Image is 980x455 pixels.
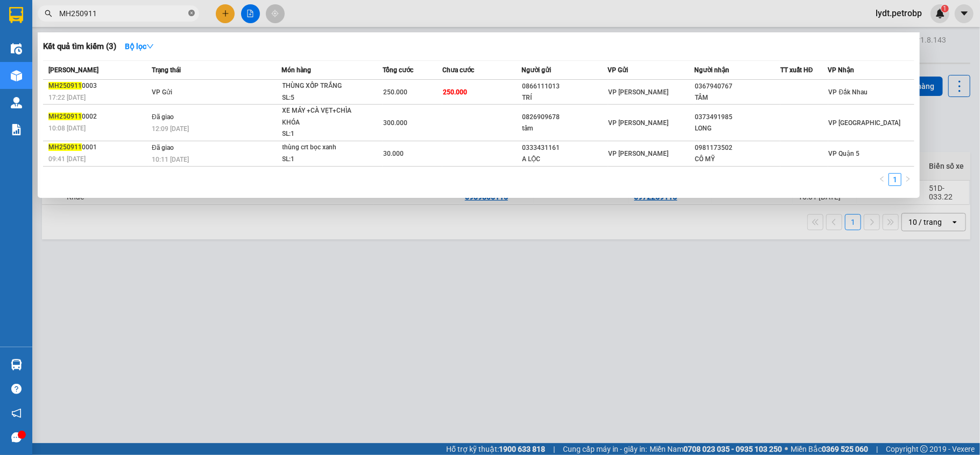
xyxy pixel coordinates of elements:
[45,10,52,17] span: search
[59,8,186,19] input: Tìm tên, số ĐT hoặc mã đơn
[11,408,22,418] span: notification
[48,155,86,163] span: 09:41 [DATE]
[152,156,189,163] span: 10:11 [DATE]
[695,92,780,104] div: TÂM
[282,66,312,74] span: Món hàng
[152,144,174,151] span: Đã giao
[383,150,404,157] span: 30.000
[609,119,669,127] span: VP [PERSON_NAME]
[11,70,22,81] img: warehouse-icon
[876,173,889,186] button: left
[523,154,608,165] div: A LỘC
[442,66,474,74] span: Chưa cước
[879,176,885,182] span: left
[609,88,669,96] span: VP [PERSON_NAME]
[443,88,467,96] span: 250.000
[283,128,363,140] div: SL: 1
[695,142,780,154] div: 0981173502
[11,432,22,443] span: message
[523,81,608,92] div: 0866111013
[889,173,901,186] li: 1
[694,66,729,74] span: Người nhận
[283,105,363,128] div: XE MÁY +CÀ VẸT+CHÌA KHÓA
[901,173,914,186] button: right
[889,174,901,185] a: 1
[48,82,82,89] span: MH250911
[11,359,22,370] img: warehouse-icon
[283,154,363,166] div: SL: 1
[125,42,154,51] strong: Bộ lọc
[523,142,608,154] div: 0333431161
[383,119,407,127] span: 300.000
[695,112,780,123] div: 0373491985
[609,150,669,157] span: VP [PERSON_NAME]
[43,41,116,52] h3: Kết quả tìm kiếm ( 3 )
[152,125,189,133] span: 12:09 [DATE]
[152,88,172,96] span: VP Gửi
[695,81,780,92] div: 0367940767
[283,92,363,104] div: SL: 5
[11,97,22,108] img: warehouse-icon
[48,94,86,101] span: 17:22 [DATE]
[608,66,629,74] span: VP Gửi
[188,9,195,19] span: close-circle
[383,88,407,96] span: 250.000
[283,80,363,92] div: THÙNG XỐP TRẮNG
[9,7,23,23] img: logo-vxr
[695,154,780,165] div: CÔ MỸ
[11,43,22,54] img: warehouse-icon
[829,119,901,127] span: VP [GEOGRAPHIC_DATA]
[523,92,608,104] div: TRÍ
[48,125,86,132] span: 10:08 [DATE]
[188,10,195,16] span: close-circle
[48,142,149,153] div: 0001
[11,384,22,394] span: question-circle
[48,113,82,120] span: MH250911
[522,66,552,74] span: Người gửi
[828,66,855,74] span: VP Nhận
[48,66,98,74] span: [PERSON_NAME]
[48,143,82,151] span: MH250911
[283,142,363,154] div: thùng crt bọc xanh
[152,113,174,121] span: Đã giao
[11,124,22,135] img: solution-icon
[901,173,914,186] li: Next Page
[152,66,181,74] span: Trạng thái
[523,123,608,134] div: tâm
[829,150,860,157] span: VP Quận 5
[48,111,149,122] div: 0002
[146,43,154,50] span: down
[695,123,780,134] div: LONG
[905,176,911,182] span: right
[523,112,608,123] div: 0826909678
[48,80,149,92] div: 0003
[116,38,163,55] button: Bộ lọcdown
[876,173,889,186] li: Previous Page
[780,66,813,74] span: TT xuất HĐ
[383,66,413,74] span: Tổng cước
[829,88,868,96] span: VP Đắk Nhau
